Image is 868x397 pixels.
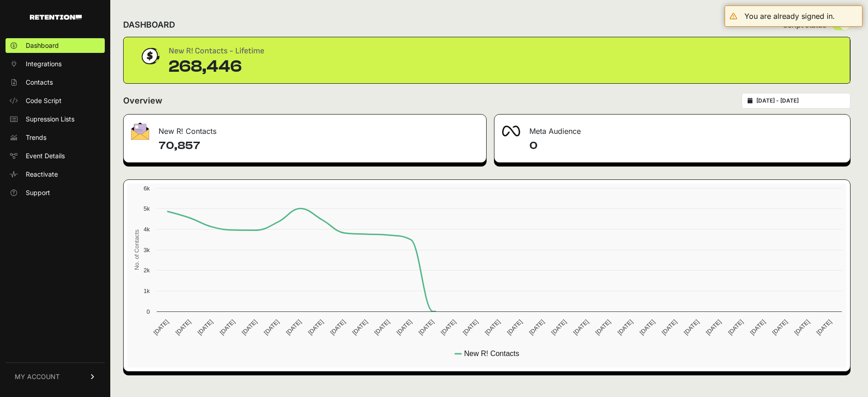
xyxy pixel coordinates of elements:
[6,75,105,90] a: Contacts
[26,188,50,197] span: Support
[373,318,391,336] text: [DATE]
[572,318,590,336] text: [DATE]
[15,372,60,381] span: MY ACCOUNT
[749,318,767,336] text: [DATE]
[26,41,59,50] span: Dashboard
[494,115,851,142] div: Meta Audience
[6,93,105,108] a: Code Script
[417,318,435,336] text: [DATE]
[793,318,811,336] text: [DATE]
[505,318,523,336] text: [DATE]
[307,318,325,336] text: [DATE]
[138,45,161,68] img: dollar-coin-05c43ed7efb7bc0c12610022525b4bbbb207c7efeef5aecc26f025e68dcafac9.png
[6,57,105,71] a: Integrations
[704,318,722,336] text: [DATE]
[464,350,519,357] text: New R! Contacts
[351,318,369,336] text: [DATE]
[169,58,264,76] div: 268,446
[726,318,744,336] text: [DATE]
[143,205,150,212] text: 5k
[771,318,789,336] text: [DATE]
[26,170,58,179] span: Reactivate
[529,138,843,153] h4: 0
[6,130,105,145] a: Trends
[6,362,105,391] a: MY ACCOUNT
[26,78,53,87] span: Contacts
[461,318,479,336] text: [DATE]
[6,112,105,127] a: Supression Lists
[26,133,46,142] span: Trends
[159,138,479,153] h4: 70,857
[502,126,520,137] img: fa-meta-2f981b61bb99beabf952f7030308934f19ce035c18b003e963880cc3fabeebb7.png
[660,318,678,336] text: [DATE]
[143,247,150,253] text: 3k
[395,318,413,336] text: [DATE]
[30,15,82,20] img: Retention.com
[6,185,105,200] a: Support
[26,151,65,161] span: Event Details
[528,318,546,336] text: [DATE]
[439,318,457,336] text: [DATE]
[124,115,486,142] div: New R! Contacts
[174,318,192,336] text: [DATE]
[143,288,150,294] text: 1k
[240,318,258,336] text: [DATE]
[638,318,656,336] text: [DATE]
[616,318,634,336] text: [DATE]
[744,11,835,22] div: You are already signed in.
[262,318,280,336] text: [DATE]
[682,318,700,336] text: [DATE]
[26,115,74,124] span: Supression Lists
[483,318,501,336] text: [DATE]
[143,185,150,192] text: 6k
[143,267,150,274] text: 2k
[6,38,105,53] a: Dashboard
[26,59,62,69] span: Integrations
[131,122,149,140] img: fa-envelope-19ae18322b30453b285274b1b8af3d052b27d846a4fbe8435d1a52b978f639a2.png
[123,94,162,107] h2: Overview
[218,318,236,336] text: [DATE]
[133,230,140,270] text: No. of Contacts
[26,96,62,105] span: Code Script
[169,45,264,58] div: New R! Contacts - Lifetime
[6,149,105,163] a: Event Details
[152,318,170,336] text: [DATE]
[329,318,347,336] text: [DATE]
[550,318,568,336] text: [DATE]
[594,318,612,336] text: [DATE]
[143,226,150,233] text: 4k
[6,167,105,182] a: Reactivate
[196,318,214,336] text: [DATE]
[815,318,833,336] text: [DATE]
[123,18,175,31] h2: DASHBOARD
[284,318,302,336] text: [DATE]
[147,308,150,315] text: 0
